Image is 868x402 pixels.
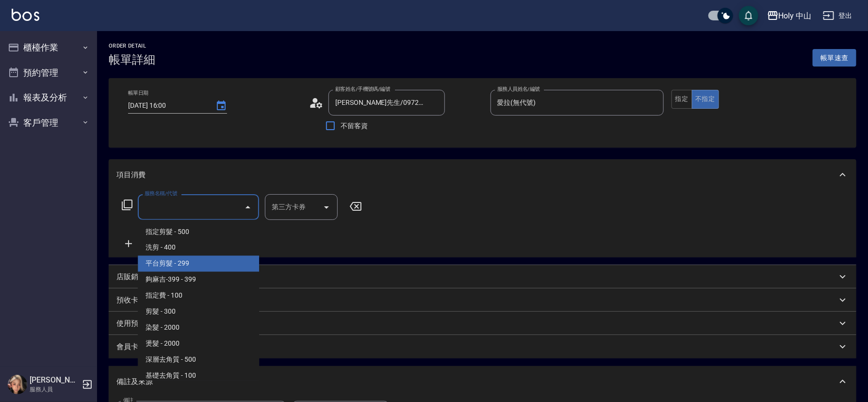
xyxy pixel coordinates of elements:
[138,304,259,320] span: 剪髮 - 300
[116,295,153,305] p: 預收卡販賣
[497,85,540,93] label: 服務人員姓名/編號
[138,240,259,256] span: 洗剪 - 400
[138,368,259,384] span: 基礎去角質 - 100
[109,312,856,335] div: 使用預收卡編輯訂單不得編輯預收卡使用
[109,366,856,397] div: 備註及來源
[109,335,856,358] div: 會員卡銷售
[116,342,153,352] p: 會員卡銷售
[8,375,27,394] img: Person
[109,265,856,288] div: 店販銷售
[109,190,856,257] div: 項目消費
[109,159,856,190] div: 項目消費
[138,256,259,272] span: 平台剪髮 - 299
[341,121,368,131] span: 不留客資
[4,60,93,85] button: 預約管理
[116,377,153,387] p: 備註及來源
[116,272,146,282] p: 店販銷售
[763,6,816,26] button: Holy 中山
[138,352,259,368] span: 深層去角質 - 500
[240,200,256,215] button: Close
[138,224,259,240] span: 指定剪髮 - 500
[12,9,39,21] img: Logo
[813,49,856,67] button: 帳單速查
[128,98,206,114] input: YYYY/MM/DD hh:mm
[138,272,259,288] span: 夠麻吉-399 - 399
[739,6,758,25] button: save
[779,10,812,22] div: Holy 中山
[138,336,259,352] span: 燙髮 - 2000
[109,53,155,67] h3: 帳單詳細
[335,85,391,93] label: 顧客姓名/手機號碼/編號
[4,35,93,60] button: 櫃檯作業
[671,90,692,109] button: 指定
[319,200,334,215] button: Open
[30,375,79,385] h5: [PERSON_NAME]
[138,320,259,336] span: 染髮 - 2000
[116,318,153,329] p: 使用預收卡
[210,94,233,117] button: Choose date, selected date is 2025-09-21
[819,7,856,25] button: 登出
[128,89,148,97] label: 帳單日期
[109,288,856,312] div: 預收卡販賣
[109,43,155,49] h2: Order detail
[4,110,93,135] button: 客戶管理
[145,190,177,197] label: 服務名稱/代號
[116,170,146,180] p: 項目消費
[30,385,79,394] p: 服務人員
[138,288,259,304] span: 指定費 - 100
[4,85,93,110] button: 報表及分析
[692,90,719,109] button: 不指定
